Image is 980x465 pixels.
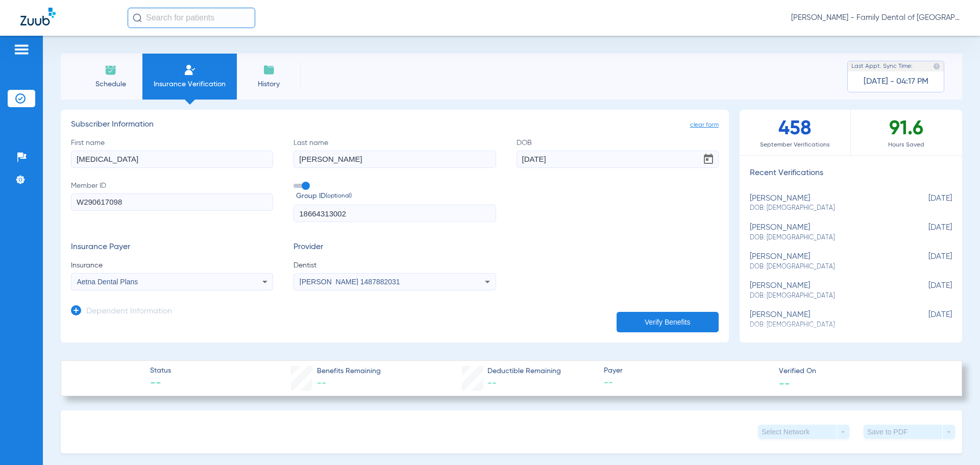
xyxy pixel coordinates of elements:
span: [DATE] [901,281,952,300]
div: 458 [740,110,851,155]
img: Manual Insurance Verification [184,64,196,76]
span: DOB: [DEMOGRAPHIC_DATA] [750,291,901,301]
span: Insurance [71,260,273,271]
span: Group ID [296,191,496,202]
span: -- [604,377,770,389]
button: Verify Benefits [617,312,719,332]
h3: Recent Verifications [740,168,962,179]
h3: Dependent Information [86,307,172,317]
h3: Insurance Payer [71,242,273,253]
input: Last name [293,151,496,168]
span: Insurance Verification [150,79,229,89]
span: Benefits Remaining [317,366,381,377]
span: clear form [690,120,719,130]
img: Search Icon [133,13,142,22]
span: -- [487,379,497,388]
span: [DATE] - 04:17 PM [864,77,928,87]
img: hamburger-icon [13,43,30,56]
span: [DATE] [901,310,952,329]
span: [PERSON_NAME] - Family Dental of [GEOGRAPHIC_DATA] [791,13,960,23]
span: -- [317,379,326,388]
span: Status [150,365,171,376]
span: History [244,79,293,89]
img: last sync help info [933,63,940,70]
h3: Subscriber Information [71,120,719,130]
div: [PERSON_NAME] [750,223,901,242]
label: Last name [293,138,496,168]
div: [PERSON_NAME] [750,252,901,271]
small: (optional) [326,191,352,202]
span: September Verifications [740,140,850,150]
img: History [263,64,275,76]
div: [PERSON_NAME] [750,310,901,329]
label: Member ID [71,181,273,223]
span: DOB: [DEMOGRAPHIC_DATA] [750,204,901,213]
div: [PERSON_NAME] [750,281,901,300]
span: Aetna Dental Plans [77,278,138,286]
span: Dentist [293,260,496,271]
span: Hours Saved [851,140,962,150]
div: [PERSON_NAME] [750,194,901,213]
label: DOB [517,138,719,168]
div: 91.6 [851,110,962,155]
span: [PERSON_NAME] 1487882031 [300,278,400,286]
input: Member ID [71,193,273,211]
input: Search for patients [128,8,255,28]
img: Schedule [105,64,117,76]
input: DOBOpen calendar [517,151,719,168]
span: [DATE] [901,194,952,213]
span: Verified On [779,366,945,377]
span: Payer [604,365,770,376]
span: DOB: [DEMOGRAPHIC_DATA] [750,262,901,272]
button: Open calendar [698,149,719,169]
label: First name [71,138,273,168]
img: Zuub Logo [20,8,56,26]
span: Schedule [86,79,135,89]
h3: Provider [293,242,496,253]
span: [DATE] [901,252,952,271]
span: Last Appt. Sync Time: [851,61,913,71]
input: First name [71,151,273,168]
span: -- [150,377,171,391]
span: DOB: [DEMOGRAPHIC_DATA] [750,233,901,242]
span: [DATE] [901,223,952,242]
span: -- [779,378,790,388]
span: Deductible Remaining [487,366,561,377]
span: DOB: [DEMOGRAPHIC_DATA] [750,321,901,330]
